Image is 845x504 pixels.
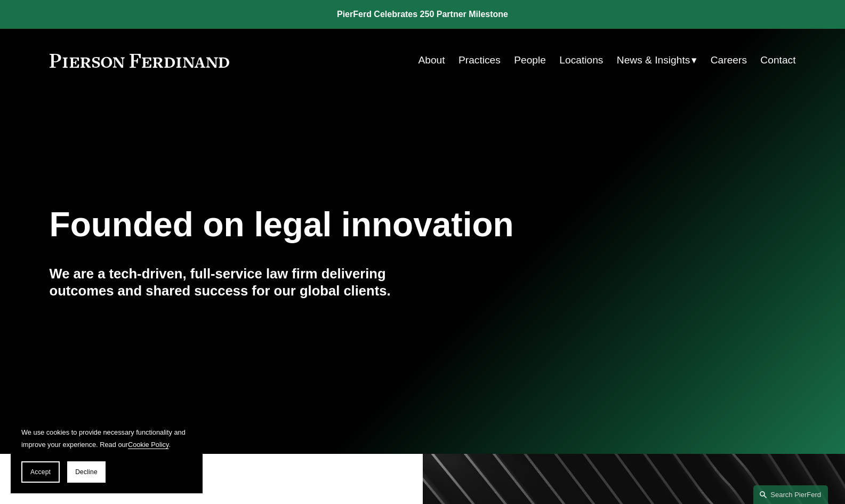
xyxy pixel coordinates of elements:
a: Careers [711,50,747,70]
button: Decline [67,461,106,483]
span: Accept [30,468,51,476]
section: Cookie banner [11,415,203,493]
a: Cookie Policy [128,441,169,449]
span: Decline [75,468,98,476]
a: About [418,50,445,70]
a: People [514,50,546,70]
a: Practices [458,50,501,70]
a: Contact [760,50,795,70]
button: Accept [21,461,60,483]
p: We use cookies to provide necessary functionality and improve your experience. Read our . [21,426,192,451]
h4: We are a tech-driven, full-service law firm delivering outcomes and shared success for our global... [50,265,423,300]
a: Locations [559,50,603,70]
a: Search this site [753,485,828,504]
a: folder dropdown [617,50,697,70]
span: News & Insights [617,51,690,70]
h1: Founded on legal innovation [50,205,672,244]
